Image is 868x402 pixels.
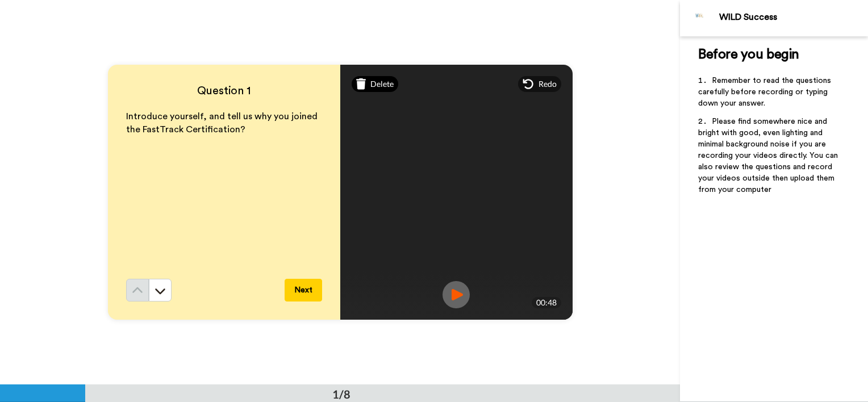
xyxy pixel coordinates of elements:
[314,386,369,402] div: 1/8
[686,5,713,32] img: Profile Image
[698,118,840,194] span: Please find somewhere nice and bright with good, even lighting and minimal background noise if yo...
[370,78,394,90] span: Delete
[352,76,399,92] div: Delete
[539,78,557,90] span: Redo
[285,279,322,301] button: Next
[518,76,561,92] div: Redo
[443,281,470,308] img: ic_record_play.svg
[126,83,322,99] h4: Question 1
[532,297,561,308] div: 00:48
[719,12,867,23] div: WILD Success
[698,48,799,61] span: Before you begin
[698,77,833,107] span: Remember to read the questions carefully before recording or typing down your answer.
[126,112,320,134] span: Introduce yourself, and tell us why you joined the FastTrack Certification?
